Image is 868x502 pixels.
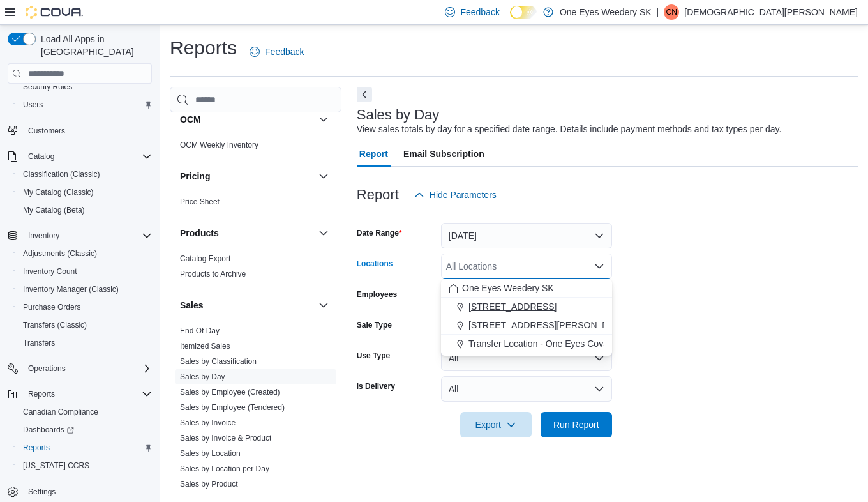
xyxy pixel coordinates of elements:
button: Canadian Compliance [13,403,157,421]
h3: Pricing [180,170,210,183]
span: Reports [23,443,50,453]
button: Operations [23,361,71,376]
label: Is Delivery [357,381,395,392]
span: Run Report [553,418,599,431]
span: My Catalog (Beta) [23,205,85,215]
span: [US_STATE] CCRS [23,460,89,471]
button: Inventory [23,228,64,243]
a: My Catalog (Classic) [18,185,99,200]
span: Catalog [28,151,54,162]
label: Locations [357,259,393,269]
span: Users [18,97,152,112]
span: Inventory Manager (Classic) [23,284,119,294]
a: [US_STATE] CCRS [18,458,94,473]
span: Classification (Classic) [23,169,100,179]
span: Sales by Employee (Created) [180,387,280,397]
button: Reports [23,386,60,402]
span: Transfers (Classic) [18,317,152,333]
button: Export [460,412,532,437]
a: Customers [23,123,70,139]
a: End Of Day [180,326,220,335]
span: One Eyes Weedery SK [462,282,554,294]
h3: Sales by Day [357,107,440,123]
span: Transfers [23,338,55,348]
a: Sales by Employee (Tendered) [180,403,285,412]
h1: Reports [170,35,237,61]
label: Employees [357,289,397,300]
a: Users [18,97,48,112]
button: Products [316,225,331,241]
button: Transfers [13,334,157,352]
span: Sales by Invoice [180,418,236,428]
span: Dashboards [18,422,152,437]
a: Security Roles [18,79,77,95]
button: Reports [13,439,157,457]
a: Sales by Location per Day [180,464,269,473]
a: Products to Archive [180,270,246,278]
button: Hide Parameters [409,182,502,208]
span: Itemized Sales [180,341,230,351]
a: Transfers [18,335,60,351]
span: Catalog [23,149,152,164]
span: Load All Apps in [GEOGRAPHIC_DATA] [36,33,152,58]
button: OCM [180,113,313,126]
button: Reports [3,385,157,403]
button: One Eyes Weedery SK [441,279,612,298]
button: Security Roles [13,78,157,96]
span: OCM Weekly Inventory [180,140,258,150]
button: Sales [180,299,313,312]
a: Sales by Product [180,480,238,489]
span: Customers [28,126,65,136]
a: Sales by Location [180,449,241,458]
span: My Catalog (Classic) [23,187,94,197]
a: Classification (Classic) [18,167,105,182]
h3: Report [357,187,399,202]
a: Inventory Count [18,264,82,279]
span: End Of Day [180,326,220,336]
a: Sales by Classification [180,357,257,366]
button: Sales [316,298,331,313]
a: Dashboards [13,421,157,439]
button: [STREET_ADDRESS] [441,298,612,316]
span: Purchase Orders [18,300,152,315]
button: Classification (Classic) [13,165,157,183]
span: Sales by Product [180,479,238,489]
div: Pricing [170,194,341,215]
span: Transfers [18,335,152,351]
span: Sales by Invoice & Product [180,433,271,443]
img: Cova [26,6,83,19]
a: Feedback [244,39,309,65]
div: Choose from the following options [441,279,612,353]
button: Users [13,96,157,114]
a: Reports [18,440,55,455]
span: Classification (Classic) [18,167,152,182]
h3: Sales [180,299,204,312]
span: Adjustments (Classic) [23,248,97,259]
label: Use Type [357,351,390,361]
span: Dashboards [23,425,74,435]
span: Washington CCRS [18,458,152,473]
a: Settings [23,484,61,499]
h3: OCM [180,113,201,126]
span: Export [468,412,524,437]
button: Catalog [3,148,157,165]
span: Settings [28,487,56,497]
a: Dashboards [18,422,79,437]
h3: Products [180,227,219,240]
div: OCM [170,137,341,158]
span: Security Roles [18,79,152,95]
button: Inventory Manager (Classic) [13,280,157,298]
span: Inventory [23,228,152,243]
button: Products [180,227,313,240]
span: Report [359,141,388,167]
span: Feedback [460,6,499,19]
span: Inventory Manager (Classic) [18,282,152,297]
span: Inventory Count [18,264,152,279]
a: Sales by Invoice [180,418,236,427]
span: Operations [28,363,66,374]
a: Transfers (Classic) [18,317,92,333]
span: [STREET_ADDRESS] [468,300,557,313]
span: Hide Parameters [430,188,497,201]
span: Feedback [265,45,304,58]
span: Dark Mode [510,19,511,20]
